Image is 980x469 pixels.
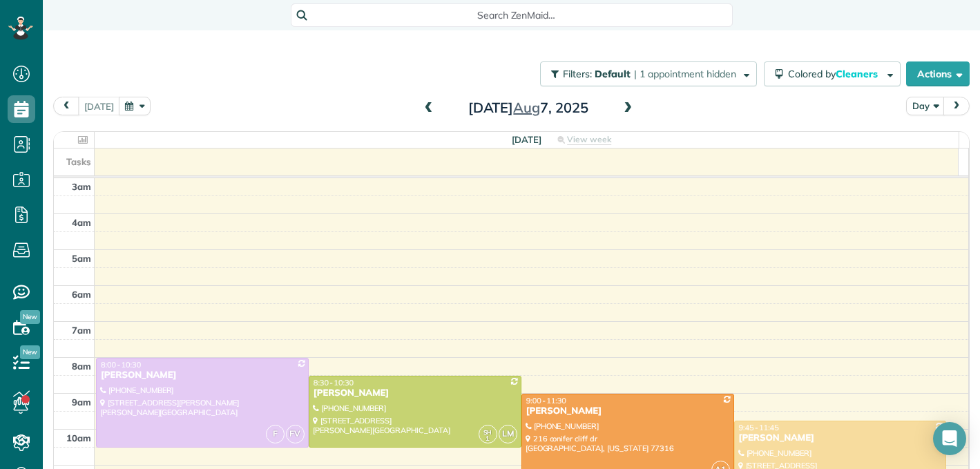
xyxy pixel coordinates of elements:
h2: [DATE] 7, 2025 [442,100,615,115]
span: New [20,345,40,359]
span: 6am [72,289,91,300]
div: [PERSON_NAME] [313,387,517,399]
div: [PERSON_NAME] [738,432,943,444]
span: FV [286,425,305,443]
span: 8:00 - 10:30 [101,360,141,370]
button: next [943,97,970,115]
span: 10am [66,432,91,443]
span: 4am [72,217,91,228]
span: | 1 appointment hidden [634,68,736,80]
span: 5am [72,253,91,264]
button: [DATE] [78,97,120,115]
span: Filters: [563,68,592,80]
div: [PERSON_NAME] [526,405,730,417]
span: 9:00 - 11:30 [526,396,566,405]
button: Filters: Default | 1 appointment hidden [540,61,757,86]
button: Actions [906,61,970,86]
button: Colored byCleaners [764,61,901,86]
span: 8am [72,361,91,372]
span: View week [567,134,611,145]
span: [DATE] [512,134,541,145]
span: Default [595,68,631,80]
span: Cleaners [836,68,880,80]
span: New [20,310,40,324]
span: LM [499,425,517,443]
span: 9am [72,396,91,408]
span: Tasks [66,156,91,167]
div: [PERSON_NAME] [100,370,305,381]
button: Day [906,97,945,115]
span: Colored by [788,68,883,80]
span: 7am [72,325,91,336]
div: Open Intercom Messenger [933,422,966,455]
span: Aug [513,99,540,116]
span: 8:30 - 10:30 [314,378,354,387]
small: 1 [479,432,497,446]
span: F [266,425,285,443]
a: Filters: Default | 1 appointment hidden [533,61,757,86]
span: 9:45 - 11:45 [739,423,779,432]
span: SH [483,428,492,436]
button: prev [53,97,79,115]
span: 3am [72,181,91,192]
